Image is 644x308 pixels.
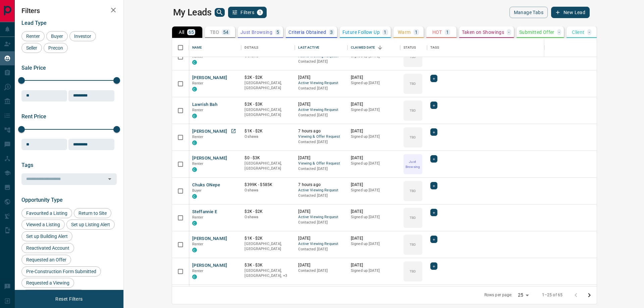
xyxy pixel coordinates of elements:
p: [DATE] [298,236,344,241]
div: Last Active [295,38,347,57]
p: [DATE] [351,236,397,241]
p: Signed up [DATE] [351,107,397,113]
span: + [433,209,435,216]
div: condos.ca [192,167,197,172]
div: Last Active [298,38,319,57]
p: Contacted [DATE] [298,59,344,64]
span: Reactivated Account [24,245,72,251]
div: + [430,102,437,109]
div: condos.ca [192,140,197,145]
h2: Filters [21,7,117,15]
div: Renter [21,31,45,41]
span: + [433,156,435,162]
div: Tags [427,38,637,57]
p: Oshawa [245,134,291,139]
div: + [430,236,437,243]
span: + [433,129,435,135]
button: New Lead [551,7,590,18]
div: Claimed Date [351,38,375,57]
p: Contacted [DATE] [298,220,344,225]
button: [PERSON_NAME] [192,128,227,135]
div: Tags [430,38,439,57]
p: $2K - $2K [245,75,291,80]
p: [GEOGRAPHIC_DATA], [GEOGRAPHIC_DATA] [245,107,291,118]
p: Signed up [DATE] [351,214,397,220]
p: [DATE] [351,155,397,161]
p: [GEOGRAPHIC_DATA], [GEOGRAPHIC_DATA] [245,161,291,171]
p: Contacted [DATE] [298,139,344,145]
button: Open [105,174,114,184]
button: [PERSON_NAME] [192,262,227,269]
p: [GEOGRAPHIC_DATA], [GEOGRAPHIC_DATA] [245,80,291,91]
div: Viewed a Listing [21,220,65,230]
p: Just Browsing [404,159,422,169]
p: - [558,30,560,35]
p: $2K - $3K [245,102,291,107]
div: Investor [69,31,96,41]
p: TBD [410,108,416,113]
span: Precon [46,45,65,51]
span: + [433,102,435,109]
p: TBD [410,81,416,86]
span: Tags [21,162,33,168]
div: + [430,155,437,163]
p: $1K - $2K [245,236,291,241]
button: [PERSON_NAME] [192,75,227,81]
p: TBD [410,188,416,193]
span: Renter [24,34,42,39]
p: Just Browsing [240,30,272,35]
p: Warm [398,30,411,35]
div: Pre-Construction Form Submitted [21,266,101,276]
div: Seller [21,43,42,53]
div: Return to Site [74,208,111,218]
div: condos.ca [192,274,197,279]
p: Signed up [DATE] [351,80,397,86]
p: 5 [276,30,279,35]
p: Contacted [DATE] [298,86,344,91]
p: [DATE] [351,128,397,134]
span: Renter [192,162,204,166]
span: Active Viewing Request [298,241,344,247]
p: [DATE] [351,102,397,107]
span: + [433,236,435,243]
p: 7 hours ago [298,128,344,134]
button: Steffannie E [192,209,217,215]
p: Client [572,30,584,35]
div: Details [245,38,258,57]
span: Pre-Construction Form Submitted [24,269,99,274]
div: Status [400,38,427,57]
p: $399K - $585K [245,182,291,188]
div: Set up Listing Alert [66,220,115,230]
div: Set up Building Alert [21,231,72,241]
span: Requested an Offer [24,257,69,262]
div: Favourited a Listing [21,208,72,218]
p: 1 [384,30,386,35]
p: 1 [446,30,449,35]
span: Set up Building Alert [24,234,70,239]
p: 3 [330,30,333,35]
span: 1 [258,10,262,15]
p: Signed up [DATE] [351,161,397,166]
button: [PERSON_NAME] [192,155,227,162]
button: Go to next page [583,289,596,302]
div: Claimed Date [347,38,400,57]
p: - [589,30,590,35]
div: condos.ca [192,221,197,226]
p: [DATE] [298,155,344,161]
p: All [179,30,184,35]
span: Set up Listing Alert [69,222,112,227]
button: Lawrish Bah [192,102,217,108]
p: $2K - $2K [245,209,291,214]
p: [DATE] [298,262,344,268]
p: Contacted [DATE] [298,166,344,172]
p: [GEOGRAPHIC_DATA], [GEOGRAPHIC_DATA] [245,241,291,252]
p: Taken on Showings [462,30,504,35]
div: Reactivated Account [21,243,74,253]
div: Name [192,38,202,57]
span: Active Viewing Request [298,80,344,86]
span: Viewing & Offer Request [298,134,344,140]
p: Contacted [DATE] [298,193,344,198]
span: Favourited a Listing [24,210,70,216]
p: TBD [410,215,416,220]
div: + [430,182,437,189]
